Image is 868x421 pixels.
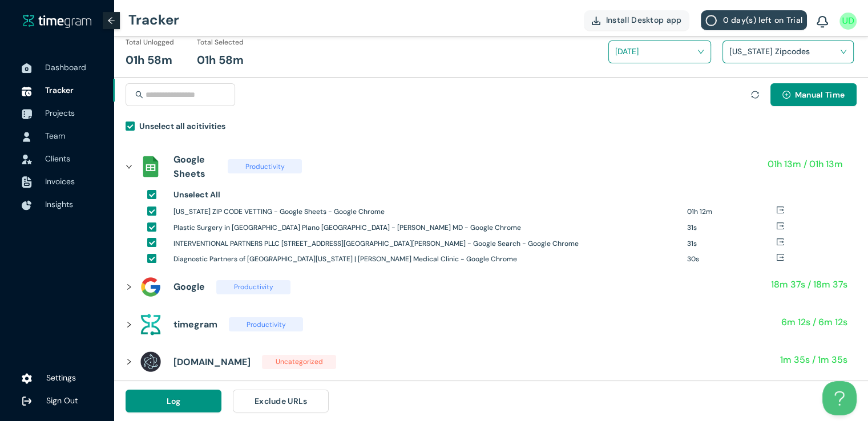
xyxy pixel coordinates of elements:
img: assets%2Ficons%2Felectron-logo.png [139,350,162,373]
img: DashboardIcon [22,63,32,74]
span: Productivity [228,159,302,173]
h1: [DOMAIN_NAME] [173,355,251,369]
span: right [126,284,132,290]
h1: 01h 58m [197,51,244,69]
button: Exclude URLs [233,390,329,412]
img: TimeTrackerIcon [22,86,32,96]
span: sync [751,91,759,99]
h1: 30s [687,254,776,265]
span: Insights [45,199,73,209]
span: Log [167,395,181,407]
span: plus-circle [782,91,790,100]
span: right [126,358,132,365]
img: settings.78e04af822cf15d41b38c81147b09f22.svg [22,373,32,384]
h1: [US_STATE] Zipcodes [729,43,863,60]
img: InsightsIcon [22,200,32,211]
span: Team [45,131,65,141]
img: timegram [23,14,91,27]
h1: 01h 58m [126,51,172,69]
h1: 6m 12s / 6m 12s [781,315,847,329]
h1: Google [173,280,205,294]
span: export [776,238,784,246]
span: Sign Out [46,395,78,406]
h1: 01h 12m [687,207,776,217]
iframe: Toggle Customer Support [822,381,857,415]
span: Productivity [229,317,303,331]
img: assets%2Ficons%2Ficons8-google-240.png [139,276,162,298]
img: assets%2Ficons%2Ftg.png [139,313,162,336]
h1: Unselect all acitivities [139,120,225,132]
span: export [776,253,784,261]
span: export [776,222,784,230]
h1: INTERVENTIONAL PARTNERS PLLC [STREET_ADDRESS][GEOGRAPHIC_DATA][PERSON_NAME] - Google Search - Goo... [173,238,679,249]
button: Log [126,390,221,412]
span: Manual Time [795,88,845,101]
span: right [126,321,132,328]
button: plus-circleManual Time [770,83,857,106]
h1: Tracker [128,3,179,37]
img: BellIcon [817,16,828,29]
button: Install Desktop app [584,10,690,30]
img: UserIcon [22,132,32,142]
h1: Diagnostic Partners of [GEOGRAPHIC_DATA][US_STATE] | [PERSON_NAME] Medical Clinic - Google Chrome [173,254,679,265]
span: Productivity [216,280,290,294]
span: Settings [46,373,76,383]
h1: Total Selected [197,37,244,48]
span: Exclude URLs [255,395,308,407]
span: arrow-left [107,17,115,25]
img: InvoiceIcon [22,176,32,188]
button: 0 day(s) left on Trial [701,10,807,30]
h1: Total Unlogged [126,37,174,48]
img: UserIcon [839,13,857,30]
img: DownloadApp [592,17,600,25]
h1: Plastic Surgery in [GEOGRAPHIC_DATA] Plano [GEOGRAPHIC_DATA] - [PERSON_NAME] MD - Google Chrome [173,222,679,233]
span: right [126,163,132,170]
h1: 18m 37s / 18m 37s [771,277,847,292]
span: 0 day(s) left on Trial [722,14,802,26]
h1: [US_STATE] ZIP CODE VETTING - Google Sheets - Google Chrome [173,207,679,217]
h1: 1m 35s / 1m 35s [780,353,847,367]
img: logOut.ca60ddd252d7bab9102ea2608abe0238.svg [22,396,32,406]
span: Dashboard [45,62,86,72]
h1: 31s [687,222,776,233]
span: Clients [45,153,70,164]
span: Invoices [45,176,75,187]
h1: Unselect All [173,188,220,201]
h1: timegram [173,317,217,331]
h1: 01h 13m / 01h 13m [768,157,843,171]
h1: 31s [687,238,776,249]
img: InvoiceIcon [22,155,32,164]
span: export [776,206,784,214]
span: Tracker [45,85,74,95]
img: ProjectIcon [22,109,32,119]
span: Install Desktop app [606,14,682,26]
img: assets%2Ficons%2Fsheets_official.png [139,155,162,178]
span: Uncategorized [262,355,336,369]
h1: Google Sheets [173,152,216,181]
span: search [135,91,143,99]
span: Projects [45,108,75,118]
